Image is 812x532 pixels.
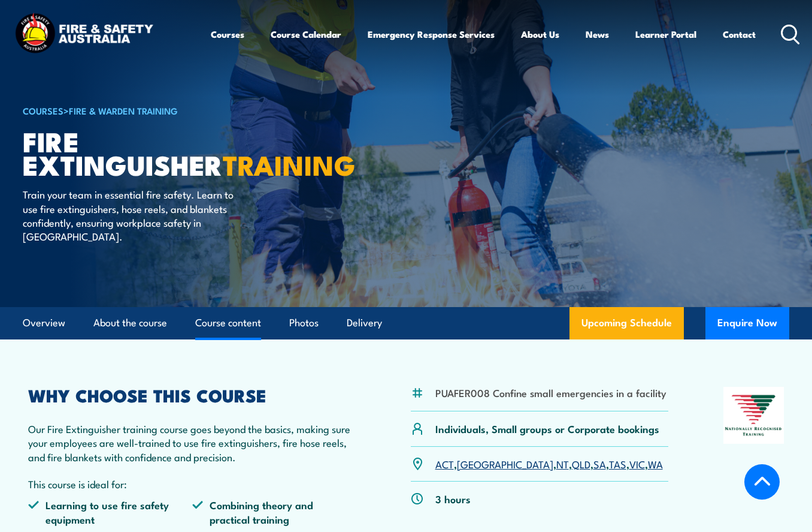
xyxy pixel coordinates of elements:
[569,307,684,339] a: Upcoming Schedule
[556,456,569,471] a: NT
[435,422,659,435] p: Individuals, Small groups or Corporate bookings
[271,20,341,49] a: Course Calendar
[23,103,319,118] h6: >
[435,386,666,399] li: PUAFER008 Confine small emergencies in a facility
[368,20,495,49] a: Emergency Response Services
[457,456,553,471] a: [GEOGRAPHIC_DATA]
[609,456,626,471] a: TAS
[435,492,471,506] p: 3 hours
[723,20,756,49] a: Contact
[69,104,178,117] a: Fire & Warden Training
[435,456,454,471] a: ACT
[28,387,356,402] h2: WHY CHOOSE THIS COURSE
[28,477,356,491] p: This course is ideal for:
[648,456,663,471] a: WA
[521,20,559,49] a: About Us
[435,457,663,471] p: , , , , , , ,
[195,307,261,339] a: Course content
[28,422,356,464] p: Our Fire Extinguisher training course goes beyond the basics, making sure your employees are well...
[289,307,319,339] a: Photos
[586,20,609,49] a: News
[629,456,645,471] a: VIC
[23,129,319,176] h1: Fire Extinguisher
[705,307,789,339] button: Enquire Now
[723,387,784,444] img: Nationally Recognised Training logo.
[347,307,382,339] a: Delivery
[211,20,244,49] a: Courses
[23,104,63,117] a: COURSES
[572,456,590,471] a: QLD
[93,307,167,339] a: About the course
[192,498,356,526] li: Combining theory and practical training
[23,307,65,339] a: Overview
[223,143,356,185] strong: TRAINING
[593,456,606,471] a: SA
[635,20,696,49] a: Learner Portal
[23,187,241,244] p: Train your team in essential fire safety. Learn to use fire extinguishers, hose reels, and blanke...
[28,498,192,526] li: Learning to use fire safety equipment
